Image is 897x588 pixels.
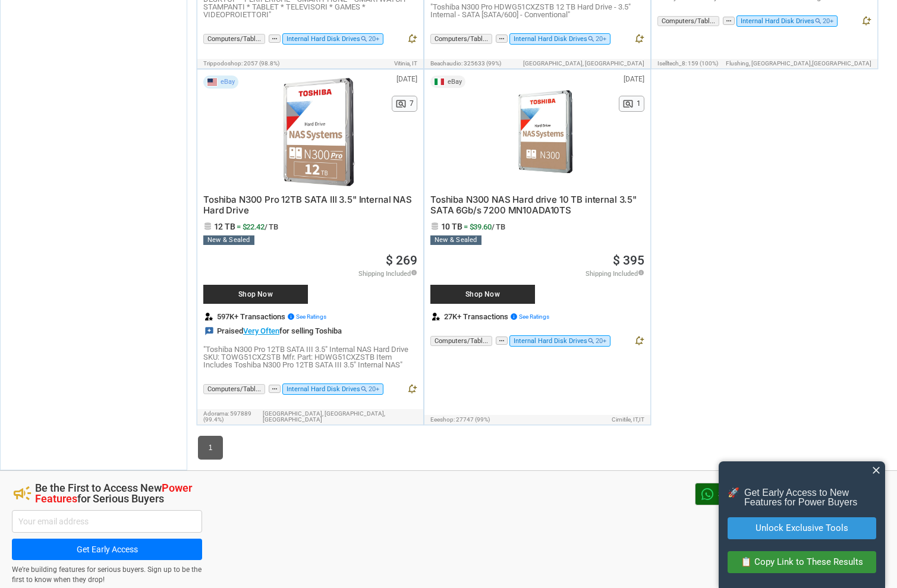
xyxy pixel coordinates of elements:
[622,98,634,109] span: pageview
[12,483,33,504] i: campaign
[269,34,281,43] button: more_horiz
[496,34,508,43] button: more_horiz
[688,60,718,67] span: 159 (100%)
[360,385,368,393] i: search
[407,383,417,397] button: notification_add
[456,416,490,423] span: 27747 (99%)
[282,383,383,395] span: Internal Hard Disk Drives
[205,313,213,320] img: review.svg
[244,60,279,67] span: 2057 (98.8%)
[203,34,265,44] span: Computers/Tabl...
[728,517,876,539] button: Unlock Exclusive Tools
[464,60,501,67] span: 325633 (99%)
[492,222,505,231] span: / TB
[510,313,518,320] i: info
[624,76,644,83] span: [DATE]
[657,16,719,26] span: Computers/Tabl...
[243,326,279,335] a: Very Often
[203,410,229,417] span: adorama:
[203,384,265,394] span: Computers/Tabl...
[612,417,644,423] span: Cimitile, IT,IT
[214,222,235,231] span: 12 TB
[701,488,713,500] img: WhatsApp
[634,335,644,346] i: notification_add
[203,196,412,215] a: Toshiba N300 Pro 12TB SATA III 3.5" Internal NAS Hard Drive
[296,313,326,320] span: See Ratings
[723,17,735,26] button: more_horiz
[613,254,644,267] a: $ 395
[509,335,610,347] span: Internal Hard Disk Drives
[596,337,606,345] span: 20+
[444,313,549,320] span: 27K+ Transactions
[282,33,383,45] span: Internal Hard Disk Drives
[823,17,833,25] span: 20+
[269,34,281,43] span: more_horiz
[509,33,610,45] span: Internal Hard Disk Drives
[287,313,295,320] i: info
[586,269,644,277] span: Shipping Included
[207,78,218,86] img: USA Flag
[441,222,462,231] span: 10 TB
[434,78,445,86] img: Italy Flag
[203,410,251,423] span: 597889 (99.4%)
[464,222,505,231] span: = $39.60
[430,336,492,346] span: Computers/Tabl...
[870,464,882,476] span: Close
[587,35,595,43] i: search
[430,34,492,44] span: Computers/Tabl...
[448,78,462,85] span: eBay
[203,345,417,369] p: "Toshiba N300 Pro 12TB SATA III 3.5" Internal NAS Hard Drive SKU: TOWG51CXZSTB Mfr. Part: HDWG51C...
[814,17,822,25] i: search
[237,222,278,231] span: = $22.42
[12,510,202,533] input: Your email address
[203,194,412,216] span: Toshiba N300 Pro 12TB SATA III 3.5" Internal NAS Hard Drive
[596,35,606,43] span: 20+
[496,337,508,345] button: more_horiz
[35,483,202,504] h2: Be the First to Access New for Serious Buyers
[203,235,254,245] div: New & Sealed
[265,222,278,231] span: / TB
[637,100,641,107] span: 1
[695,483,885,505] button: Share on WhatsApp
[203,326,342,336] div: Praised for selling Toshiba
[737,15,838,27] span: Internal Hard Disk Drives
[209,291,302,298] span: Shop Now
[386,254,417,267] a: $ 269
[430,3,644,18] p: "Toshiba N300 Pro HDWG51CXZSTB 12 TB Hard Drive - 3.5" Internal - SATA [SATA/600] - Conventional"
[203,273,328,310] a: Shop Now
[369,385,379,393] span: 20+
[523,61,644,67] span: [GEOGRAPHIC_DATA], [GEOGRAPHIC_DATA]
[638,269,644,276] i: info
[198,436,223,460] a: 1
[394,61,417,67] span: Vitinia, IT
[430,273,555,310] a: Shop Now
[861,15,871,29] button: notification_add
[430,194,637,216] span: Toshiba N300 NAS Hard drive 10 TB internal 3.5" SATA 6Gb/s 7200 MN10ADA10TS
[269,385,281,394] button: more_horiz
[861,15,871,26] i: notification_add
[396,76,417,83] span: [DATE]
[496,34,508,43] span: more_horiz
[726,61,871,67] span: Flushing, [GEOGRAPHIC_DATA],[GEOGRAPHIC_DATA]
[12,565,202,585] div: We’re building features for serious buyers. Sign up to be the first to know when they drop!
[634,335,644,348] button: notification_add
[436,291,529,298] span: Shop Now
[358,269,417,277] span: Shipping Included
[430,235,481,245] div: New & Sealed
[217,313,326,320] span: 597K+ Transactions
[728,488,739,517] i: 🚀
[432,313,440,320] img: review.svg
[634,33,644,44] i: notification_add
[395,98,407,109] span: pageview
[269,385,281,393] span: more_horiz
[723,17,735,25] span: more_horiz
[411,269,417,276] i: info
[407,383,417,394] i: notification_add
[410,100,414,107] span: 7
[430,60,462,67] span: beachaudio:
[634,33,644,46] button: notification_add
[203,60,243,67] span: trippodoshop:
